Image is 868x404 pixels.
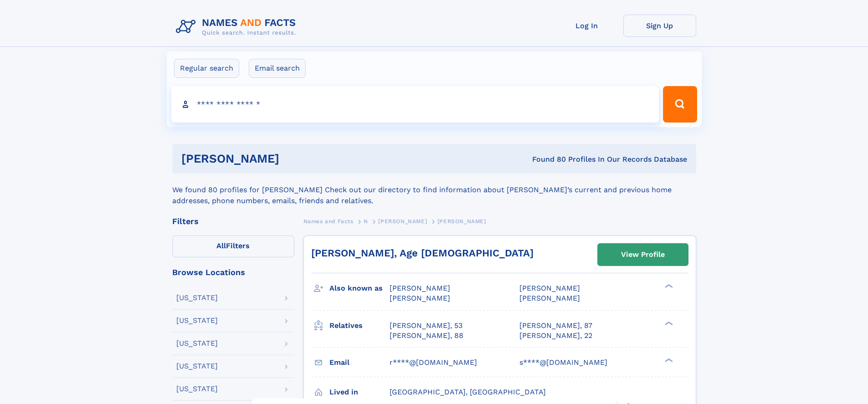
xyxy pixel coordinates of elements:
[303,215,354,227] a: Names and Facts
[390,294,450,302] span: [PERSON_NAME]
[390,388,546,396] span: [GEOGRAPHIC_DATA], [GEOGRAPHIC_DATA]
[550,15,623,37] a: Log In
[176,385,218,393] div: [US_STATE]
[519,331,592,341] a: [PERSON_NAME], 22
[663,283,673,289] div: ❯
[519,284,580,292] span: [PERSON_NAME]
[519,294,580,302] span: [PERSON_NAME]
[663,357,673,363] div: ❯
[621,244,665,265] div: View Profile
[390,284,450,292] span: [PERSON_NAME]
[364,215,368,227] a: N
[329,318,390,333] h3: Relatives
[390,331,463,341] a: [PERSON_NAME], 88
[378,215,427,227] a: [PERSON_NAME]
[176,317,218,324] div: [US_STATE]
[663,320,673,326] div: ❯
[172,15,303,39] img: Logo Names and Facts
[663,86,697,123] button: Search Button
[598,244,688,266] a: View Profile
[172,235,294,257] label: Filters
[172,174,696,206] div: We found 80 profiles for [PERSON_NAME] Check out our directory to find information about [PERSON_...
[249,59,306,78] label: Email search
[329,384,390,400] h3: Lived in
[176,363,218,370] div: [US_STATE]
[176,294,218,302] div: [US_STATE]
[311,247,534,259] a: [PERSON_NAME], Age [DEMOGRAPHIC_DATA]
[176,340,218,347] div: [US_STATE]
[390,321,462,331] a: [PERSON_NAME], 53
[623,15,696,37] a: Sign Up
[406,154,687,164] div: Found 80 Profiles In Our Records Database
[172,268,294,276] div: Browse Locations
[519,321,592,331] a: [PERSON_NAME], 87
[329,281,390,296] h3: Also known as
[171,86,659,123] input: search input
[181,153,406,164] h1: [PERSON_NAME]
[172,217,294,225] div: Filters
[378,218,427,225] span: [PERSON_NAME]
[364,218,368,225] span: N
[437,218,486,225] span: [PERSON_NAME]
[216,241,226,250] span: All
[329,355,390,370] h3: Email
[174,59,239,78] label: Regular search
